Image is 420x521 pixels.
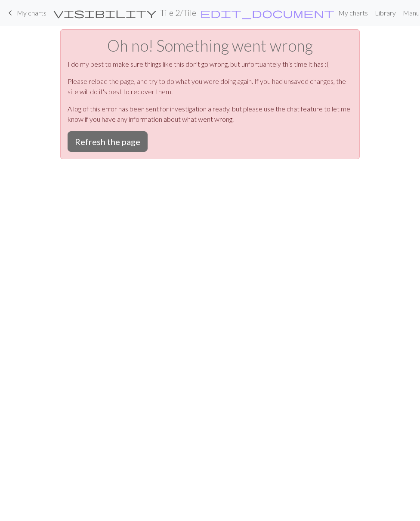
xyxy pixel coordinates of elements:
a: Library [371,4,399,22]
p: Please reload the page, and try to do what you were doing again. If you had unsaved changes, the ... [68,76,352,97]
h2: Tile 2 / Tile [160,8,196,18]
button: Refresh the page [68,131,148,152]
span: My charts [17,9,46,17]
a: My charts [335,4,371,22]
span: edit_document [200,7,334,19]
p: I do my best to make sure things like this don't go wrong, but unfortuantely this time it has :( [68,59,352,69]
h1: Oh no! Something went wrong [68,37,352,55]
span: keyboard_arrow_left [5,7,15,19]
p: A log of this error has been sent for investigation already, but please use the chat feature to l... [68,104,352,124]
a: My charts [5,6,46,20]
span: visibility [53,7,157,19]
